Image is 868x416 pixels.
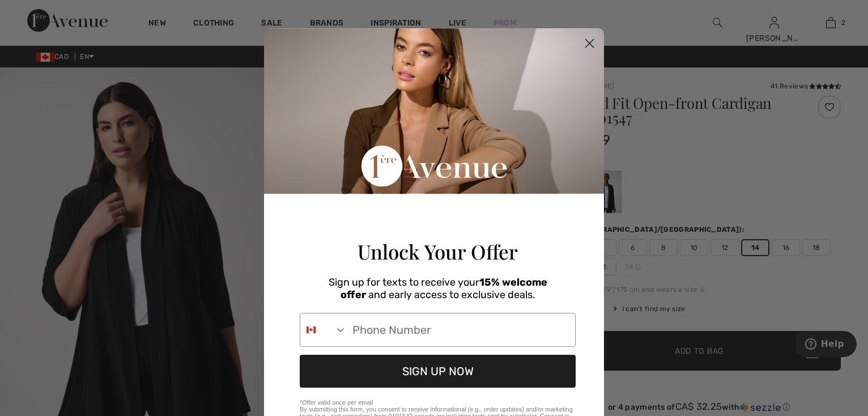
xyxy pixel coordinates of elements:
[300,313,347,346] button: Search Countries
[580,33,599,53] button: Close dialog
[329,276,479,288] span: Sign up for texts to receive your
[341,276,547,301] span: 15% welcome offer
[368,288,535,301] span: and early access to exclusive deals.
[300,355,576,388] button: SIGN UP NOW
[347,313,575,346] input: Phone Number
[25,8,49,18] span: Help
[307,325,316,334] img: Canada
[358,238,518,265] span: Unlock Your Offer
